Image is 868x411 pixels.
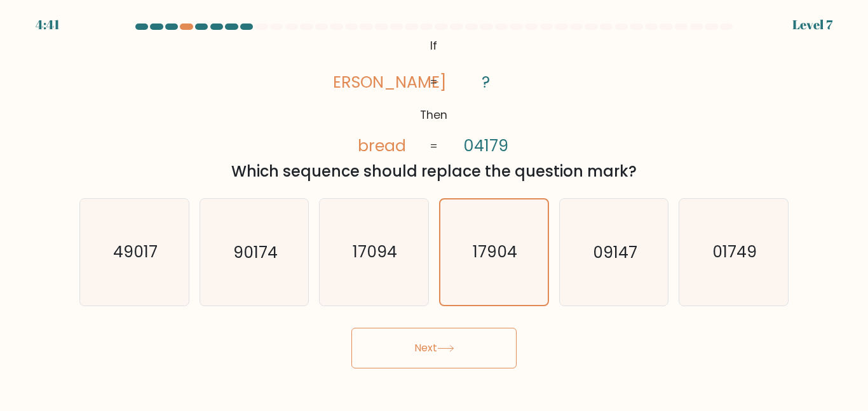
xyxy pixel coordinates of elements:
tspan: ? [482,71,490,93]
div: 4:41 [36,15,60,34]
button: Next [351,328,517,368]
tspan: Then [420,107,447,123]
text: 09147 [593,241,637,263]
text: 90174 [233,241,278,263]
div: Level 7 [792,15,832,34]
tspan: = [430,138,438,154]
text: 17094 [353,241,397,263]
svg: @import url('[URL][DOMAIN_NAME]); [334,35,534,158]
text: 17904 [473,241,517,263]
tspan: bread [358,135,406,157]
div: Which sequence should replace the question mark? [87,160,781,183]
text: 49017 [113,241,158,263]
tspan: [PERSON_NAME] [317,71,447,93]
tspan: 04179 [463,135,508,158]
tspan: If [430,37,437,53]
text: 01749 [712,241,757,263]
tspan: = [430,74,438,90]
